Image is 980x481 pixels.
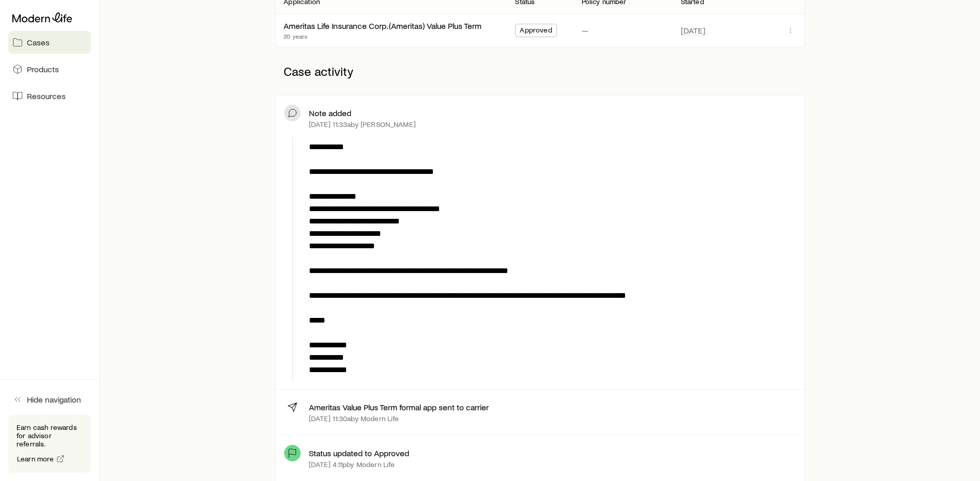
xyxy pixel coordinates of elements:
a: Cases [8,31,91,54]
p: Earn cash rewards for advisor referrals. [17,423,83,448]
a: Ameritas Life Insurance Corp. (Ameritas) Value Plus Term [284,21,481,30]
p: Note added [309,108,351,118]
span: Hide navigation [27,394,81,405]
span: Products [27,64,59,74]
p: 20 years [284,32,481,40]
span: Approved [520,26,552,37]
p: Case activity [275,56,804,87]
span: Resources [27,91,66,101]
button: Hide navigation [8,388,91,411]
p: — [582,25,588,36]
div: Earn cash rewards for advisor referrals.Learn more [8,415,91,473]
a: Products [8,58,91,81]
p: Status updated to Approved [309,448,409,458]
span: [DATE] [681,25,705,36]
span: Learn more [17,455,54,462]
span: Cases [27,37,50,47]
p: Ameritas Value Plus Term formal app sent to carrier [309,402,489,412]
p: [DATE] 11:33a by [PERSON_NAME] [309,120,416,129]
div: Ameritas Life Insurance Corp. (Ameritas) Value Plus Term [284,21,481,31]
p: [DATE] 11:30a by Modern Life [309,414,399,423]
a: Resources [8,85,91,107]
p: [DATE] 4:11p by Modern Life [309,460,395,469]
